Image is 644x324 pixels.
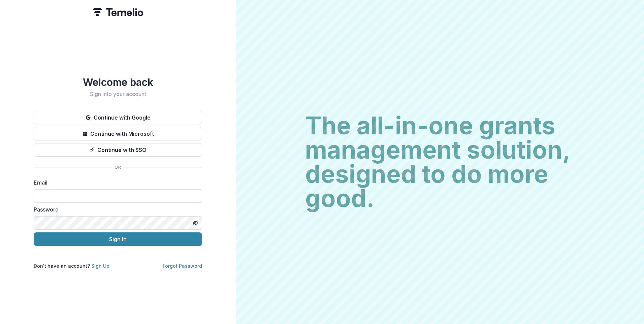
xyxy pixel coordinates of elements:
button: Sign In [34,232,202,246]
label: Password [34,205,198,214]
p: Don't have an account? [34,262,109,269]
button: Continue with Microsoft [34,127,202,140]
button: Continue with Google [34,111,202,124]
h2: Sign into your account [34,91,202,97]
h1: Welcome back [34,76,202,88]
label: Email [34,179,198,187]
a: Forgot Password [163,263,202,269]
button: Toggle password visibility [190,218,201,228]
button: Continue with SSO [34,143,202,157]
img: Temelio [93,8,143,16]
a: Sign Up [91,263,109,269]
